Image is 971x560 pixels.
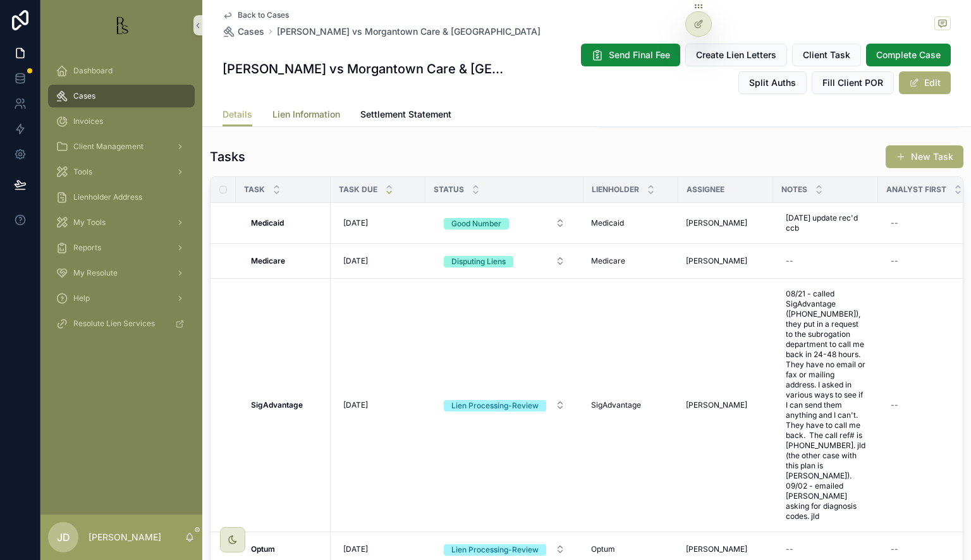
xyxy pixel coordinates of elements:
button: Select Button [434,250,575,272]
h1: Tasks [210,148,245,166]
span: Fill Client POR [822,76,883,89]
a: Cases [223,25,264,38]
a: Medicare [251,256,323,266]
a: Lien Information [272,103,340,128]
strong: Optum [251,544,275,554]
span: [DATE] [343,544,368,554]
span: Split Auths [749,76,796,89]
a: Details [223,103,252,127]
span: Analyst First [886,185,946,195]
span: Status [434,185,464,195]
a: Invoices [48,110,195,133]
h1: [PERSON_NAME] vs Morgantown Care & [GEOGRAPHIC_DATA] [223,60,503,78]
a: Select Button [433,249,576,273]
a: Cases [48,85,195,107]
div: -- [891,544,898,554]
a: -- [886,395,965,415]
a: My Tools [48,211,195,234]
a: [PERSON_NAME] [686,400,766,410]
a: 08/21 - called SigAdvantage ([PHONE_NUMBER]), they put in a request to the subrogation department... [781,284,870,527]
a: [DATE] update rec'd ccb [781,208,870,238]
span: Dashboard [73,66,113,76]
div: scrollable content [40,51,202,351]
button: Select Button [434,212,575,234]
a: -- [886,251,965,271]
div: Good Number [451,218,501,229]
a: Help [48,287,195,310]
span: Help [73,293,90,303]
span: Invoices [73,116,103,126]
a: My Resolute [48,262,195,284]
a: Select Button [433,393,576,417]
a: [DATE] [338,251,418,271]
div: -- [786,544,793,554]
span: Settlement Statement [360,108,451,121]
a: Client Management [48,135,195,158]
span: My Tools [73,217,106,228]
a: Select Button [433,211,576,235]
img: App logo [111,15,131,35]
span: Complete Case [876,49,941,61]
a: SigAdvantage [591,400,671,410]
a: Settlement Statement [360,103,451,128]
div: -- [891,256,898,266]
span: Cases [73,91,95,101]
span: Medicaid [591,218,624,228]
a: [PERSON_NAME] [686,544,766,554]
a: Reports [48,236,195,259]
div: Lien Processing-Review [451,400,539,411]
button: Create Lien Letters [685,44,787,66]
button: Fill Client POR [812,71,894,94]
a: -- [781,539,870,559]
span: Resolute Lien Services [73,319,155,329]
a: -- [886,213,965,233]
a: Medicaid [251,218,323,228]
span: Notes [781,185,807,195]
a: [PERSON_NAME] [686,256,766,266]
a: Back to Cases [223,10,289,20]
span: Reports [73,243,101,253]
a: [DATE] [338,395,418,415]
a: [DATE] [338,539,418,559]
span: [DATE] update rec'd ccb [786,213,865,233]
div: Lien Processing-Review [451,544,539,556]
a: [PERSON_NAME] [686,218,766,228]
span: [PERSON_NAME] [686,544,747,554]
span: My Resolute [73,268,118,278]
span: Medicare [591,256,625,266]
button: Client Task [792,44,861,66]
span: Task [244,185,265,195]
span: [DATE] [343,400,368,410]
strong: Medicaid [251,218,284,228]
span: Send Final Fee [609,49,670,61]
span: [PERSON_NAME] [686,400,747,410]
div: -- [891,218,898,228]
span: Client Task [803,49,850,61]
span: Lien Information [272,108,340,121]
a: Lienholder Address [48,186,195,209]
a: -- [886,539,965,559]
span: Lienholder Address [73,192,142,202]
a: Medicare [591,256,671,266]
a: SigAdvantage [251,400,323,410]
button: Edit [899,71,951,94]
a: Dashboard [48,59,195,82]
strong: Medicare [251,256,285,265]
span: Back to Cases [238,10,289,20]
span: [PERSON_NAME] [686,218,747,228]
span: Details [223,108,252,121]
span: [PERSON_NAME] [686,256,747,266]
span: Cases [238,25,264,38]
button: Send Final Fee [581,44,680,66]
span: Create Lien Letters [696,49,776,61]
a: Tools [48,161,195,183]
p: [PERSON_NAME] [89,531,161,544]
span: Lienholder [592,185,639,195]
a: Optum [591,544,671,554]
button: New Task [886,145,963,168]
strong: SigAdvantage [251,400,303,410]
span: Task Due [339,185,377,195]
a: -- [781,251,870,271]
button: Complete Case [866,44,951,66]
span: 08/21 - called SigAdvantage ([PHONE_NUMBER]), they put in a request to the subrogation department... [786,289,865,521]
